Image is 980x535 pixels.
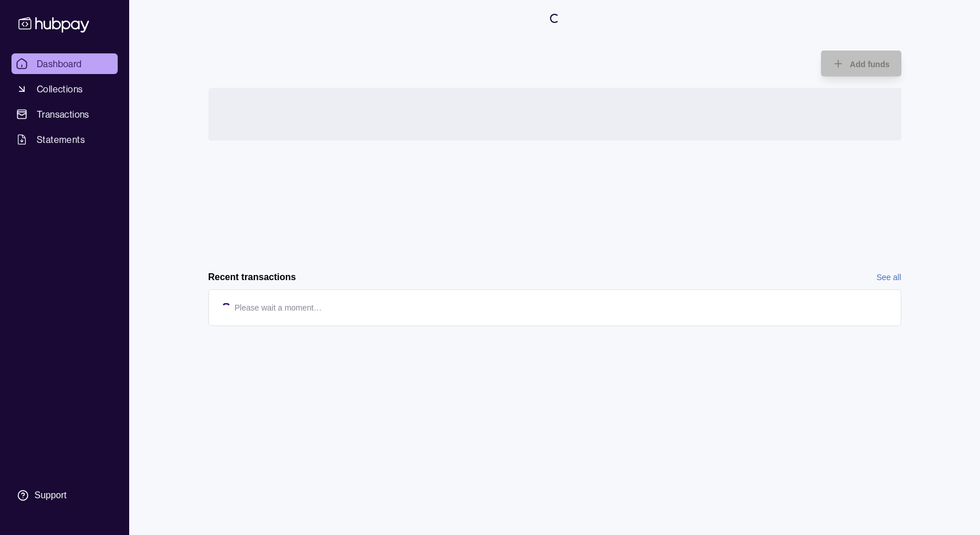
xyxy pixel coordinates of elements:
a: Statements [11,129,118,150]
a: Transactions [11,104,118,125]
button: Add funds [821,51,901,76]
a: Collections [11,79,118,99]
span: Dashboard [37,57,82,71]
span: Statements [37,133,85,146]
a: Dashboard [11,53,118,74]
p: Please wait a moment… [235,301,322,314]
a: See all [877,271,901,284]
div: Support [34,489,67,502]
span: Transactions [37,107,90,121]
span: Collections [37,82,83,96]
a: Support [11,483,118,507]
span: Add funds [850,60,889,69]
h2: Recent transactions [208,271,296,284]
